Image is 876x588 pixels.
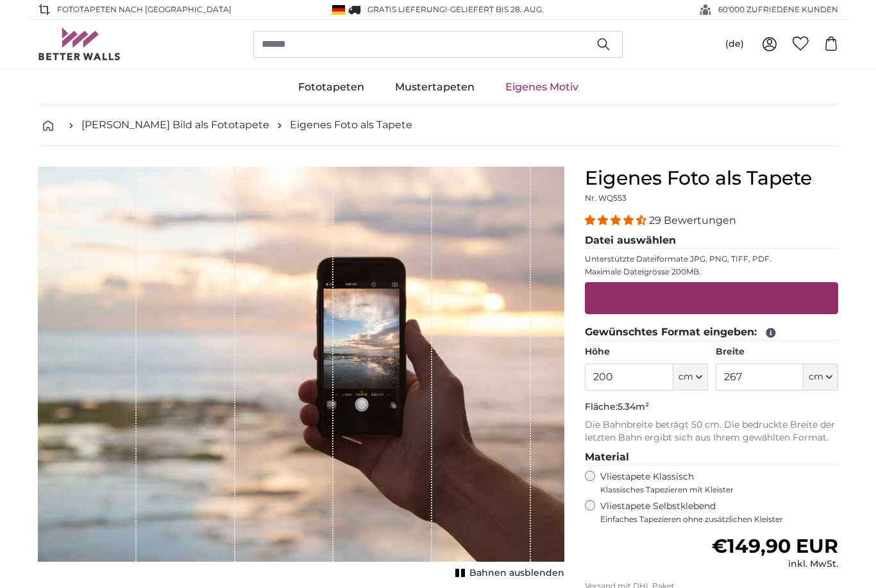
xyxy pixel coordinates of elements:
[490,71,594,104] a: Eigenes Motiv
[716,346,838,358] label: Breite
[585,214,649,226] span: 4.34 stars
[585,193,627,203] span: Nr. WQ553
[469,567,564,580] span: Bahnen ausblenden
[809,371,823,383] span: cm
[600,514,838,525] span: Einfaches Tapezieren ohne zusätzlichen Kleister
[600,500,838,525] label: Vliestapete Selbstklebend
[450,4,544,14] span: Geliefert bis 28. Aug.
[585,449,838,466] legend: Material
[367,4,447,14] span: GRATIS Lieferung!
[380,71,490,104] a: Mustertapeten
[585,267,838,277] p: Maximale Dateigrösse 200MB.
[283,71,380,104] a: Fototapeten
[38,167,564,582] div: 1 of 1
[585,254,838,264] p: Unterstützte Dateiformate JPG, PNG, TIFF, PDF.
[585,167,838,190] h1: Eigenes Foto als Tapete
[673,364,708,391] button: cm
[804,364,838,391] button: cm
[585,401,838,414] p: Fläche:
[38,28,121,60] img: Betterwalls
[81,117,269,133] a: [PERSON_NAME] Bild als Fototapete
[585,346,707,358] label: Höhe
[600,471,827,495] label: Vliestapete Klassisch
[290,117,412,133] a: Eigenes Foto als Tapete
[38,105,838,146] nav: breadcrumbs
[618,401,649,412] span: 5.34m²
[332,5,345,15] img: Deutschland
[715,33,754,56] button: (de)
[712,534,838,558] span: €149,90 EUR
[585,324,838,340] legend: Gewünschtes Format eingeben:
[712,558,838,571] div: inkl. MwSt.
[585,419,838,444] p: Die Bahnbreite beträgt 50 cm. Die bedruckte Breite der letzten Bahn ergibt sich aus Ihrem gewählt...
[649,214,736,226] span: 29 Bewertungen
[451,564,564,582] button: Bahnen ausblenden
[600,485,827,495] span: Klassisches Tapezieren mit Kleister
[447,4,544,14] span: -
[57,4,232,15] span: Fototapeten nach [GEOGRAPHIC_DATA]
[585,233,838,249] legend: Datei auswählen
[718,4,838,15] span: 60'000 ZUFRIEDENE KUNDEN
[678,371,693,383] span: cm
